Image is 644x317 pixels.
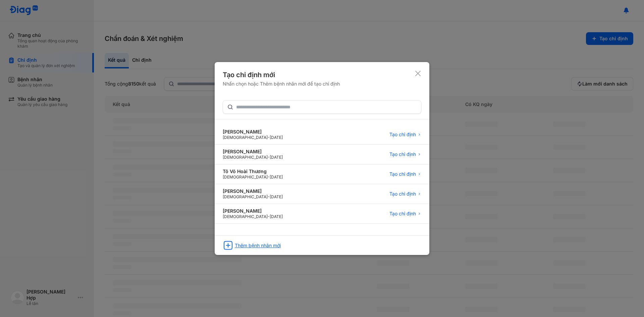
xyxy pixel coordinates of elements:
[389,171,416,177] span: Tạo chỉ định
[389,151,416,157] span: Tạo chỉ định
[270,194,283,199] span: [DATE]
[268,135,270,140] span: -
[270,214,283,219] span: [DATE]
[268,155,270,160] span: -
[268,214,270,219] span: -
[223,174,268,179] span: [DEMOGRAPHIC_DATA]
[223,168,283,174] div: Tô Võ Hoài Thương
[223,135,268,140] span: [DEMOGRAPHIC_DATA]
[223,188,283,194] div: [PERSON_NAME]
[268,194,270,199] span: -
[235,243,281,249] div: Thêm bệnh nhân mới
[270,135,283,140] span: [DATE]
[223,70,340,80] div: Tạo chỉ định mới
[270,155,283,160] span: [DATE]
[268,174,270,179] span: -
[223,208,283,214] div: [PERSON_NAME]
[389,131,416,138] span: Tạo chỉ định
[223,155,268,160] span: [DEMOGRAPHIC_DATA]
[270,174,283,179] span: [DATE]
[223,81,340,87] div: Nhấn chọn hoặc Thêm bệnh nhân mới để tạo chỉ định
[223,129,283,135] div: [PERSON_NAME]
[389,191,416,197] span: Tạo chỉ định
[223,194,268,199] span: [DEMOGRAPHIC_DATA]
[223,149,283,155] div: [PERSON_NAME]
[389,211,416,217] span: Tạo chỉ định
[223,214,268,219] span: [DEMOGRAPHIC_DATA]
